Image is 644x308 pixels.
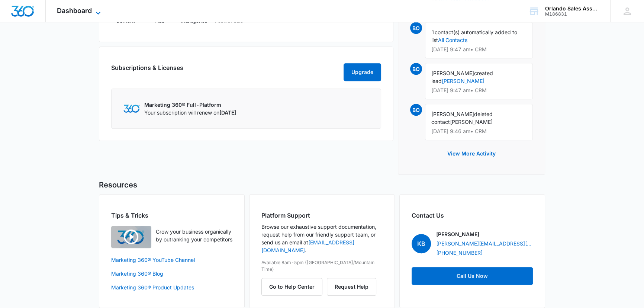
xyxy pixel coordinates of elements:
[442,78,484,84] a: [PERSON_NAME]
[440,145,503,163] button: View More Activity
[344,63,381,81] button: Upgrade
[99,179,545,190] h5: Resources
[261,283,327,290] a: Go to Help Center
[410,22,422,34] span: BO
[261,278,322,296] button: Go to Help Center
[111,256,232,264] a: Marketing 360® YouTube Channel
[111,270,232,277] a: Marketing 360® Blog
[123,105,140,112] img: Marketing 360 Logo
[327,278,376,296] button: Request Help
[412,234,431,253] span: KB
[431,29,517,43] span: contact(s) automatically added to list
[410,104,422,116] span: BO
[431,111,474,117] span: [PERSON_NAME]
[545,6,599,12] div: account name
[431,29,435,35] span: 1
[412,211,533,220] h2: Contact Us
[261,223,383,254] p: Browse our exhaustive support documentation, request help from our friendly support team, or send...
[431,47,527,52] p: [DATE] 9:47 am • CRM
[219,109,236,116] span: [DATE]
[57,7,92,15] span: Dashboard
[144,101,236,109] p: Marketing 360® Full-Platform
[412,267,533,285] a: Call Us Now
[144,109,236,116] p: Your subscription will renew on
[436,230,479,238] p: [PERSON_NAME]
[156,228,232,243] p: Grow your business organically by outranking your competitors
[431,88,527,93] p: [DATE] 9:47 am • CRM
[450,119,493,125] span: [PERSON_NAME]
[261,211,383,220] h2: Platform Support
[436,249,483,257] a: [PHONE_NUMBER]
[261,259,383,273] p: Available 8am-5pm ([GEOGRAPHIC_DATA]/Mountain Time)
[111,211,232,220] h2: Tips & Tricks
[545,12,599,17] div: account id
[438,37,467,43] a: All Contacts
[327,283,376,290] a: Request Help
[111,226,151,248] img: Quick Overview Video
[436,240,533,247] a: [PERSON_NAME][EMAIL_ADDRESS][DOMAIN_NAME]
[410,63,422,75] span: BO
[111,283,232,291] a: Marketing 360® Product Updates
[431,70,474,76] span: [PERSON_NAME]
[431,129,527,134] p: [DATE] 9:46 am • CRM
[111,63,183,78] h2: Subscriptions & Licenses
